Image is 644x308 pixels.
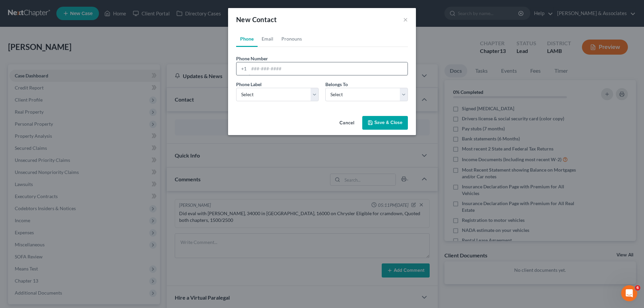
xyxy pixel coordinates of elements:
[362,116,408,130] button: Save & Close
[258,31,277,47] a: Email
[236,15,277,23] span: New Contact
[236,31,258,47] a: Phone
[635,285,640,291] span: 6
[325,81,348,87] span: Belongs To
[621,285,637,301] iframe: Intercom live chat
[249,62,408,75] input: ###-###-####
[236,62,249,75] div: +1
[334,117,360,130] button: Cancel
[403,15,408,23] button: ×
[236,81,262,87] span: Phone Label
[277,31,306,47] a: Pronouns
[236,56,268,61] span: Phone Number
